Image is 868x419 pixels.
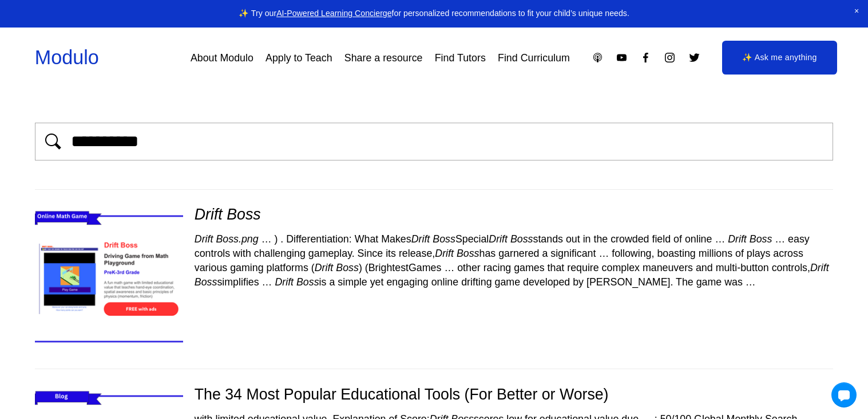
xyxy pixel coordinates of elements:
[592,52,604,64] a: Apple Podcasts
[195,233,810,259] span: easy controls with challenging gameplay. Since its release, has garnered a significant
[640,52,652,64] a: Facebook
[746,276,756,288] span: …
[195,233,213,245] em: Drift
[275,276,294,288] em: Drift
[265,48,332,68] a: Apply to Teach
[35,385,834,405] div: The 34 Most Popular Educational Tools (For Better or Worse)
[275,276,743,288] span: is a simple yet engaging online drifting game developed by [PERSON_NAME]. The game was
[274,233,712,245] span: ) . Differentiation: What Makes Special stands out in the crowded field of online
[688,52,700,64] a: Twitter
[444,262,454,273] span: …
[750,233,772,245] em: Boss
[775,233,785,245] span: …
[276,9,391,18] a: AI-Powered Learning Concierge
[433,233,455,245] em: Boss
[599,248,609,259] span: …
[216,233,258,245] em: Boss.png
[195,276,217,288] em: Boss
[336,262,359,273] em: Boss
[344,48,423,68] a: Share a resource
[664,52,676,64] a: Instagram
[435,48,486,68] a: Find Tutors
[435,248,454,259] em: Drift
[616,52,628,64] a: YouTube
[457,248,479,259] em: Boss
[722,41,838,75] a: ✨ Ask me anything
[510,233,533,245] em: Boss
[261,233,272,245] span: …
[489,233,508,245] em: Drift
[315,262,334,273] em: Drift
[498,48,570,68] a: Find Curriculum
[35,46,99,68] a: Modulo
[191,48,253,68] a: About Modulo
[195,262,829,288] span: other racing games that require complex maneuvers and multi-button controls, simplifies
[35,190,834,369] div: Drift Boss Drift Boss.png … ) . Differentiation: What MakesDrift BossSpecialDrift Bossstands out ...
[195,248,803,273] span: following, boasting millions of plays across various gaming platforms ( ) (BrightestGames
[715,233,725,245] span: …
[728,233,747,245] em: Drift
[262,276,272,288] span: …
[195,206,223,223] em: Drift
[296,276,319,288] em: Boss
[227,206,260,223] em: Boss
[411,233,430,245] em: Drift
[810,262,829,273] em: Drift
